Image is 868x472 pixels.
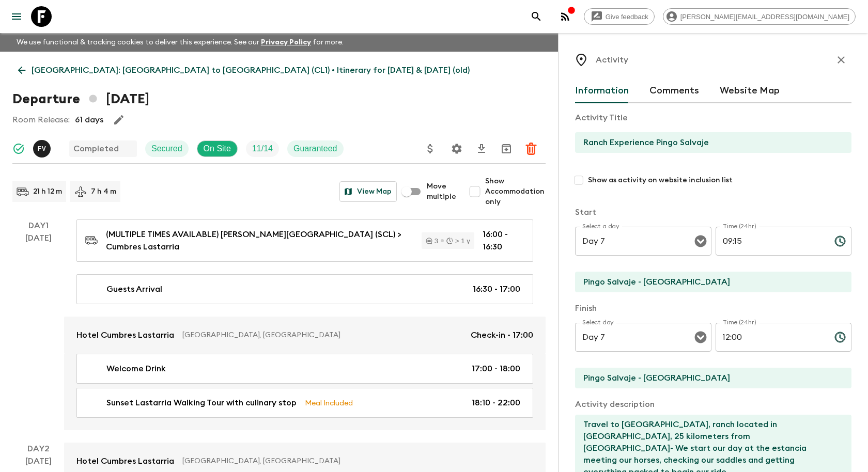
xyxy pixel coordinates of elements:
[496,138,517,159] button: Archive (Completed, Cancelled or Unsynced Departures only)
[582,318,614,327] label: Select day
[600,13,654,21] span: Give feedback
[720,78,780,103] button: Website Map
[446,238,470,244] div: > 1 y
[76,354,533,384] a: Welcome Drink17:00 - 18:00
[76,274,533,304] a: Guests Arrival16:30 - 17:00
[73,143,119,155] p: Completed
[693,330,708,344] button: Open
[12,143,25,155] svg: Synced Successfully
[716,323,826,352] input: hh:mm
[76,329,174,341] p: Hotel Cumbres Lastarria
[75,114,103,126] p: 61 days
[575,206,851,218] p: Start
[575,112,851,124] p: Activity Title
[305,397,353,408] p: Meal Included
[472,363,520,375] p: 17:00 - 18:00
[575,368,843,388] input: End Location (leave blank if same as Start)
[12,219,64,232] p: Day 1
[830,327,850,348] button: Choose time, selected time is 12:00 PM
[106,363,166,375] p: Welcome Drink
[12,443,64,455] p: Day 2
[716,227,826,256] input: hh:mm
[204,143,231,155] p: On Site
[426,238,438,244] div: 3
[420,138,441,159] button: Update Price, Early Bird Discount and Costs
[32,64,470,76] p: [GEOGRAPHIC_DATA]: [GEOGRAPHIC_DATA] to [GEOGRAPHIC_DATA] (CL1) • Itinerary for [DATE] & [DATE] (...
[151,143,182,155] p: Secured
[584,8,655,25] a: Give feedback
[830,231,850,251] button: Choose time, selected time is 9:15 AM
[471,138,492,159] button: Download CSV
[339,181,397,202] button: View Map
[25,232,52,430] div: [DATE]
[649,78,699,103] button: Comments
[575,398,851,411] p: Activity description
[12,60,475,81] a: [GEOGRAPHIC_DATA]: [GEOGRAPHIC_DATA] to [GEOGRAPHIC_DATA] (CL1) • Itinerary for [DATE] & [DATE] (...
[145,140,189,157] div: Secured
[64,317,546,354] a: Hotel Cumbres Lastarria[GEOGRAPHIC_DATA], [GEOGRAPHIC_DATA]Check-in - 17:00
[446,138,467,159] button: Settings
[521,138,541,159] button: Delete
[252,143,273,155] p: 11 / 14
[91,186,116,197] p: 7 h 4 m
[575,302,851,314] p: Finish
[471,329,533,341] p: Check-in - 17:00
[663,8,856,25] div: [PERSON_NAME][EMAIL_ADDRESS][DOMAIN_NAME]
[33,143,53,151] span: Francisco Valero
[6,6,27,27] button: menu
[261,39,311,46] a: Privacy Policy
[246,140,279,157] div: Trip Fill
[182,330,462,340] p: [GEOGRAPHIC_DATA], [GEOGRAPHIC_DATA]
[582,222,619,231] label: Select a day
[675,13,855,21] span: [PERSON_NAME][EMAIL_ADDRESS][DOMAIN_NAME]
[293,143,337,155] p: Guaranteed
[12,33,348,52] p: We use functional & tracking cookies to deliver this experience. See our for more.
[106,397,297,409] p: Sunset Lastarria Walking Tour with culinary stop
[693,234,708,248] button: Open
[575,272,843,292] input: Start Location
[197,140,238,157] div: On Site
[483,228,520,253] p: 16:00 - 16:30
[575,132,843,153] input: E.g Hozuagawa boat tour
[473,283,520,295] p: 16:30 - 17:00
[33,186,62,197] p: 21 h 12 m
[106,283,162,295] p: Guests Arrival
[596,54,628,66] p: Activity
[76,388,533,418] a: Sunset Lastarria Walking Tour with culinary stopMeal Included18:10 - 22:00
[76,455,174,467] p: Hotel Cumbres Lastarria
[12,89,149,109] h1: Departure [DATE]
[12,114,70,126] p: Room Release:
[76,219,533,262] a: (MULTIPLE TIMES AVAILABLE) [PERSON_NAME][GEOGRAPHIC_DATA] (SCL) > Cumbres Lastarria3> 1 y16:00 - ...
[526,6,547,27] button: search adventures
[106,228,405,253] p: (MULTIPLE TIMES AVAILABLE) [PERSON_NAME][GEOGRAPHIC_DATA] (SCL) > Cumbres Lastarria
[723,222,756,231] label: Time (24hr)
[575,78,629,103] button: Information
[485,176,546,207] span: Show Accommodation only
[588,175,733,185] span: Show as activity on website inclusion list
[427,181,456,202] span: Move multiple
[723,318,756,327] label: Time (24hr)
[182,456,525,466] p: [GEOGRAPHIC_DATA], [GEOGRAPHIC_DATA]
[472,397,520,409] p: 18:10 - 22:00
